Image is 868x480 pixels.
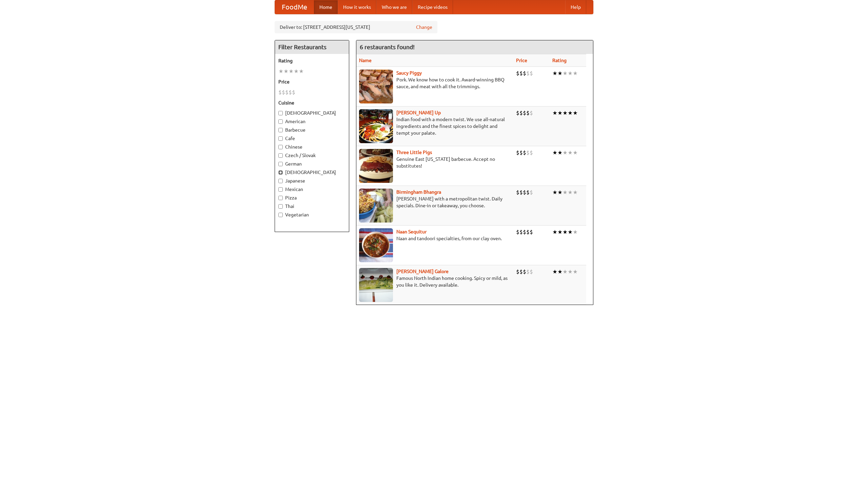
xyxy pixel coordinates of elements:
[526,228,530,236] li: $
[278,118,346,125] label: American
[552,228,557,236] li: ★
[292,89,295,96] li: $
[552,109,557,117] li: ★
[275,21,437,33] div: Deliver to: [STREET_ADDRESS][US_STATE]
[282,89,285,96] li: $
[396,110,441,115] a: [PERSON_NAME] Up
[278,186,346,193] label: Mexican
[359,70,393,103] img: saucy.jpg
[516,189,519,196] li: $
[563,228,568,236] li: ★
[530,109,533,117] li: $
[530,70,533,77] li: $
[530,149,533,156] li: $
[278,110,346,116] label: [DEMOGRAPHIC_DATA]
[396,70,422,76] b: Saucy Piggy
[396,269,449,274] b: [PERSON_NAME] Galore
[376,0,412,14] a: Who we are
[516,58,527,63] a: Price
[568,149,573,156] li: ★
[278,170,283,175] input: [DEMOGRAPHIC_DATA]
[573,268,578,275] li: ★
[314,0,338,14] a: Home
[519,228,523,236] li: $
[359,268,393,302] img: currygalore.jpg
[359,58,372,63] a: Name
[552,149,557,156] li: ★
[568,109,573,117] li: ★
[526,70,530,77] li: $
[278,145,283,149] input: Chinese
[278,169,346,176] label: [DEMOGRAPHIC_DATA]
[563,149,568,156] li: ★
[278,99,346,106] h5: Cuisine
[523,228,526,236] li: $
[530,268,533,275] li: $
[278,204,283,209] input: Thai
[568,70,573,77] li: ★
[278,128,283,132] input: Barbecue
[294,68,299,75] li: ★
[359,195,511,209] p: [PERSON_NAME] with a metropolitan twist. Daily specials. Dine-in or takeaway, you choose.
[359,149,393,183] img: littlepigs.jpg
[278,68,283,75] li: ★
[275,0,314,14] a: FoodMe
[519,268,523,275] li: $
[563,189,568,196] li: ★
[278,78,346,85] h5: Price
[283,68,289,75] li: ★
[557,268,563,275] li: ★
[523,109,526,117] li: $
[285,89,289,96] li: $
[552,70,557,77] li: ★
[523,70,526,77] li: $
[278,127,346,133] label: Barbecue
[359,116,511,136] p: Indian food with a modern twist. We use all-natural ingredients and the finest spices to delight ...
[359,275,511,288] p: Famous North Indian home cooking. Spicy or mild, as you like it. Delivery available.
[573,149,578,156] li: ★
[526,268,530,275] li: $
[568,268,573,275] li: ★
[396,229,427,234] a: Naan Sequitur
[519,109,523,117] li: $
[278,177,346,184] label: Japanese
[523,189,526,196] li: $
[552,189,557,196] li: ★
[557,189,563,196] li: ★
[568,228,573,236] li: ★
[526,189,530,196] li: $
[523,268,526,275] li: $
[278,153,283,158] input: Czech / Slovak
[565,0,586,14] a: Help
[526,149,530,156] li: $
[359,156,511,169] p: Genuine East [US_STATE] barbecue. Accept no substitutes!
[516,149,519,156] li: $
[519,189,523,196] li: $
[359,76,511,90] p: Pork. We know how to cook it. Award-winning BBQ sauce, and meat with all the trimmings.
[516,70,519,77] li: $
[278,162,283,166] input: German
[359,109,393,143] img: curryup.jpg
[396,150,432,155] b: Three Little Pigs
[278,187,283,192] input: Mexican
[563,268,568,275] li: ★
[359,235,511,242] p: Naan and tandoori specialties, from our clay oven.
[526,109,530,117] li: $
[552,268,557,275] li: ★
[360,44,415,50] ng-pluralize: 6 restaurants found!
[557,228,563,236] li: ★
[278,179,283,183] input: Japanese
[289,89,292,96] li: $
[278,136,283,141] input: Cafe
[573,109,578,117] li: ★
[573,189,578,196] li: ★
[557,149,563,156] li: ★
[563,109,568,117] li: ★
[516,228,519,236] li: $
[396,189,441,195] a: Birmingham Bhangra
[278,213,283,217] input: Vegetarian
[278,196,283,200] input: Pizza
